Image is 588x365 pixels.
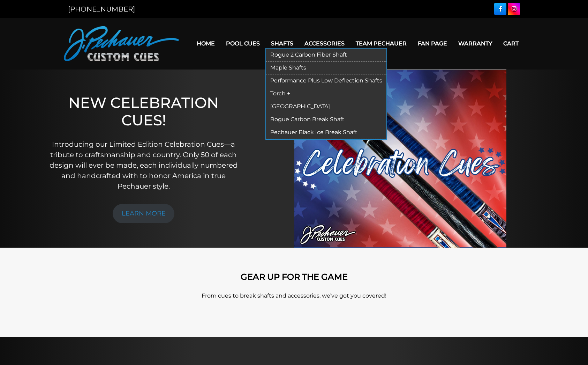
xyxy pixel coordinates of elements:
a: Rogue Carbon Break Shaft [266,113,386,126]
a: Shafts [265,35,299,52]
a: Pool Cues [220,35,265,52]
p: Introducing our Limited Edition Celebration Cues—a tribute to craftsmanship and country. Only 50 ... [47,139,239,191]
a: [PHONE_NUMBER] [68,5,135,13]
a: Team Pechauer [350,35,412,52]
a: Home [191,35,220,52]
a: Torch + [266,87,386,100]
a: LEARN MORE [113,204,175,223]
strong: GEAR UP FOR THE GAME [241,272,348,282]
a: [GEOGRAPHIC_DATA] [266,100,386,113]
a: Rogue 2 Carbon Fiber Shaft [266,49,386,61]
img: Pechauer Custom Cues [64,26,179,61]
a: Maple Shafts [266,61,386,74]
p: From cues to break shafts and accessories, we’ve got you covered! [95,292,493,300]
a: Cart [498,35,524,52]
h1: NEW CELEBRATION CUES! [47,94,239,129]
a: Performance Plus Low Deflection Shafts [266,74,386,87]
a: Fan Page [412,35,453,52]
a: Pechauer Black Ice Break Shaft [266,126,386,139]
a: Warranty [453,35,498,52]
a: Accessories [299,35,350,52]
